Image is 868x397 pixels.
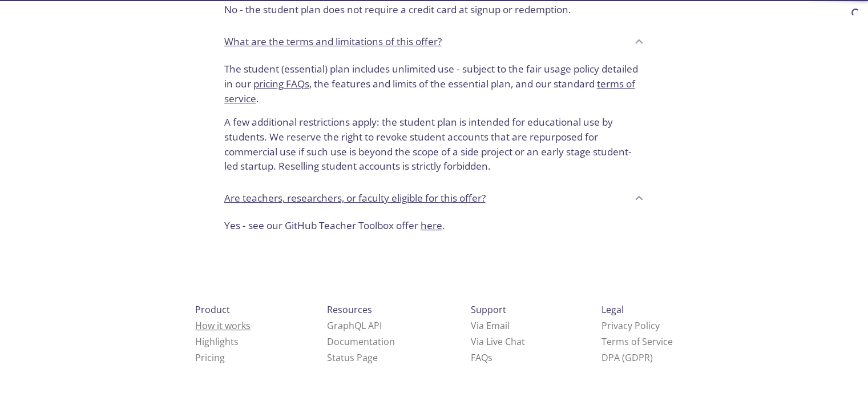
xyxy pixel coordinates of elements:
p: Are teachers, researchers, or faculty eligible for this offer? [224,191,486,206]
a: GraphQL API [327,319,382,332]
span: s [488,351,492,364]
p: Yes - see our GitHub Teacher Toolbox offer . [224,218,644,233]
a: Status Page [327,351,378,364]
span: Product [195,303,230,316]
span: Legal [601,303,624,316]
div: What are the terms and limitations of this offer? [215,26,653,57]
a: Privacy Policy [601,319,660,332]
div: Are teachers, researchers, or faculty eligible for this offer? [215,183,653,214]
a: How it works [195,319,251,332]
a: Highlights [195,335,239,348]
span: Support [471,303,506,316]
a: Via Live Chat [471,335,525,348]
a: DPA (GDPR) [601,351,653,364]
a: here [421,219,442,232]
a: Documentation [327,335,395,348]
a: Via Email [471,319,510,332]
a: terms of service [224,77,635,105]
div: What are the terms and limitations of this offer? [215,57,653,183]
a: FAQ [471,351,492,364]
p: No - the student plan does not require a credit card at signup or redemption. [224,2,644,17]
span: Resources [327,303,372,316]
p: The student (essential) plan includes unlimited use - subject to the fair usage policy detailed i... [224,62,644,106]
div: Are teachers, researchers, or faculty eligible for this offer? [215,214,653,242]
p: A few additional restrictions apply: the student plan is intended for educational use by students... [224,106,644,174]
a: pricing FAQs [253,77,309,90]
a: Pricing [195,351,225,364]
a: Terms of Service [601,335,673,348]
p: What are the terms and limitations of this offer? [224,34,442,49]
